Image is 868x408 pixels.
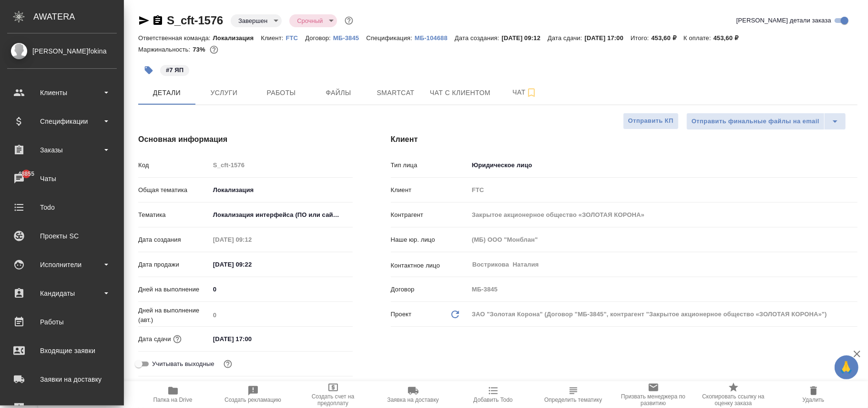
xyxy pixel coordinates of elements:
button: Срочный [294,17,326,25]
button: Создать счет на предоплату [293,381,373,408]
svg: Подписаться [526,87,537,98]
p: Локализация [213,34,261,42]
div: Спецификации [7,114,117,129]
div: Локализация интерфейса (ПО или сайта) [210,207,353,223]
span: Добавить Todo [473,397,512,403]
button: Папка на Drive [133,381,213,408]
p: Дата продажи [138,260,210,269]
button: Отправить КП [623,113,679,129]
button: Если добавить услуги и заполнить их объемом, то дата рассчитается автоматически [171,333,184,345]
input: Пустое поле [469,282,858,296]
div: Входящие заявки [7,344,117,358]
p: Дней на выполнение [138,285,210,294]
p: Дата сдачи [138,334,171,344]
button: Создать рекламацию [213,381,293,408]
p: Контактное лицо [391,261,469,270]
span: 🙏 [838,357,855,377]
button: Скопировать ссылку для ЯМессенджера [138,15,150,26]
span: Определить тематику [544,397,602,403]
button: Добавить тэг [138,60,159,81]
div: Заявки на доставку [7,372,117,387]
span: Smartcat [373,87,419,99]
p: #7 ЯП [166,65,184,75]
p: Договор [391,285,469,294]
p: Наше юр. лицо [391,235,469,245]
span: 7 ЯП [159,65,190,74]
h4: Основная информация [138,134,353,145]
p: Тип лица [391,161,469,170]
span: Чат с клиентом [430,87,490,99]
p: Клиент [391,185,469,195]
p: К оплате: [684,34,714,42]
p: [DATE] 17:00 [584,34,631,42]
p: [DATE] 09:12 [501,34,548,42]
div: Заказы [7,143,117,157]
span: Удалить [803,397,825,403]
p: Общая тематика [138,185,210,195]
button: Добавить Todo [453,381,533,408]
p: Код [138,161,210,170]
a: 48855Чаты [2,167,122,191]
input: Пустое поле [469,183,858,197]
a: Работы [2,310,122,334]
p: Спецификация: [366,34,414,42]
span: Папка на Drive [153,397,193,403]
p: Проект [391,310,412,319]
input: ✎ Введи что-нибудь [210,332,293,346]
p: FTC [286,34,306,42]
span: Создать счет на предоплату [299,393,368,407]
div: Кандидаты [7,286,117,301]
a: Входящие заявки [2,339,122,363]
a: FTC [286,33,306,42]
p: Итого: [631,34,651,42]
p: 453,60 ₽ [652,34,684,42]
span: Скопировать ссылку на оценку заказа [699,393,768,407]
button: Завершен [235,17,270,25]
a: S_cft-1576 [167,14,223,27]
span: Услуги [201,87,247,99]
div: Локализация [210,182,353,198]
p: Дата создания: [455,34,501,42]
button: Скопировать ссылку на оценку заказа [694,381,774,408]
span: 48855 [12,169,40,179]
button: Призвать менеджера по развитию [613,381,694,408]
p: 453,60 ₽ [714,34,746,42]
input: Пустое поле [210,158,353,172]
span: Создать рекламацию [225,397,281,403]
span: Отправить финальные файлы на email [692,116,819,127]
div: Чаты [7,172,117,186]
p: Контрагент [391,210,469,220]
input: Пустое поле [469,208,858,222]
div: Todo [7,200,117,215]
input: ✎ Введи что-нибудь [210,258,293,271]
input: Пустое поле [469,233,858,247]
input: ✎ Введи что-нибудь [210,282,353,296]
a: МБ-104688 [415,33,455,42]
div: ЗАО "Золотая Корона" (Договор "МБ-3845", контрагент "Закрытое акционерное общество «ЗОЛОТАЯ КОРОН... [469,306,858,322]
div: Работы [7,315,117,329]
p: МБ-3845 [333,34,366,42]
div: Юридическое лицо [469,157,858,173]
div: AWATERA [33,7,124,26]
button: Определить тематику [533,381,613,408]
button: Заявка на доставку [373,381,453,408]
h4: Клиент [391,134,858,145]
span: Работы [258,87,304,99]
p: Договор: [305,34,333,42]
span: Заявка на доставку [387,397,439,403]
button: 🙏 [835,355,858,379]
span: Чат [502,86,548,98]
div: split button [686,113,846,130]
div: Проекты SC [7,229,117,243]
input: Пустое поле [210,233,293,247]
p: Клиент: [261,34,286,42]
p: Маржинальность: [138,46,193,53]
p: Ответственная команда: [138,34,213,42]
a: Заявки на доставку [2,367,122,391]
div: Клиенты [7,86,117,100]
span: [PERSON_NAME] детали заказа [736,16,831,25]
div: [PERSON_NAME]fokina [7,46,117,56]
a: Проекты SC [2,224,122,248]
span: Отправить КП [628,116,674,127]
span: Файлы [316,87,361,99]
